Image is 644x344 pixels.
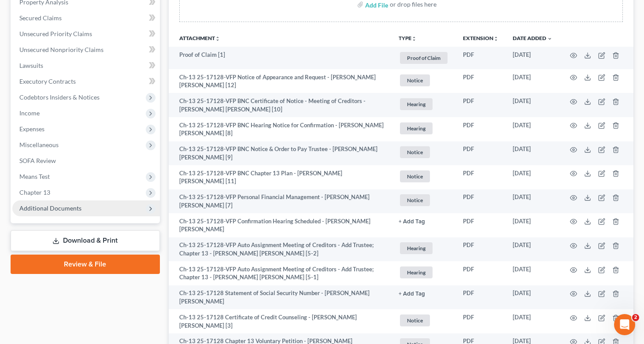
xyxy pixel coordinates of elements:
[456,93,506,117] td: PDF
[399,169,449,184] a: Notice
[399,36,417,41] button: TYPEunfold_more
[169,261,392,285] td: Ch-13 25-17128-VFP Auto Assignment Meeting of Creditors - Add Trustee; Chapter 13 - [PERSON_NAME]...
[506,213,559,237] td: [DATE]
[169,141,392,166] td: Ch-13 25-17128-VFP BNC Notice & Order to Pay Trustee - [PERSON_NAME] [PERSON_NAME] [9]
[179,35,220,41] a: Attachmentunfold_more
[169,117,392,141] td: Ch-13 25-17128-VFP BNC Hearing Notice for Confirmation - [PERSON_NAME] [PERSON_NAME] [8]
[456,165,506,189] td: PDF
[399,145,449,159] a: Notice
[400,74,430,86] span: Notice
[399,73,449,88] a: Notice
[19,204,81,212] span: Additional Documents
[169,69,392,93] td: Ch-13 25-17128-VFP Notice of Appearance and Request - [PERSON_NAME] [PERSON_NAME] [12]
[215,36,220,41] i: unfold_more
[19,125,44,133] span: Expenses
[400,146,430,158] span: Notice
[169,237,392,262] td: Ch-13 25-17128-VFP Auto Assignment Meeting of Creditors - Add Trustee; Chapter 13 - [PERSON_NAME]...
[399,265,449,280] a: Hearing
[400,194,430,206] span: Notice
[399,193,449,207] a: Notice
[19,93,100,101] span: Codebtors Insiders & Notices
[456,309,506,333] td: PDF
[400,242,433,254] span: Hearing
[12,58,160,74] a: Lawsuits
[400,52,448,64] span: Proof of Claim
[456,117,506,141] td: PDF
[12,26,160,42] a: Unsecured Priority Claims
[12,10,160,26] a: Secured Claims
[169,285,392,310] td: Ch-13 25-17128 Statement of Social Security Number - [PERSON_NAME] [PERSON_NAME]
[399,217,449,226] a: + Add Tag
[19,14,62,22] span: Secured Claims
[399,289,449,297] a: + Add Tag
[456,213,506,237] td: PDF
[614,314,635,335] iframe: Intercom live chat
[19,62,43,69] span: Lawsuits
[400,314,430,326] span: Notice
[19,109,40,117] span: Income
[506,117,559,141] td: [DATE]
[399,97,449,111] a: Hearing
[456,189,506,214] td: PDF
[169,189,392,214] td: Ch-13 25-17128-VFP Personal Financial Management - [PERSON_NAME] [PERSON_NAME] [7]
[12,42,160,58] a: Unsecured Nonpriority Claims
[19,46,104,53] span: Unsecured Nonpriority Claims
[456,261,506,285] td: PDF
[19,157,56,164] span: SOFA Review
[169,93,392,117] td: Ch-13 25-17128-VFP BNC Certificate of Notice - Meeting of Creditors - [PERSON_NAME] [PERSON_NAME]...
[19,141,59,148] span: Miscellaneous
[19,30,92,37] span: Unsecured Priority Claims
[399,219,425,225] button: + Add Tag
[400,170,430,182] span: Notice
[456,285,506,310] td: PDF
[169,213,392,237] td: Ch-13 25-17128-VFP Confirmation Hearing Scheduled - [PERSON_NAME] [PERSON_NAME]
[11,230,160,251] a: Download & Print
[19,78,76,85] span: Executory Contracts
[456,141,506,166] td: PDF
[169,309,392,333] td: Ch-13 25-17128 Certificate of Credit Counseling - [PERSON_NAME] [PERSON_NAME] [3]
[506,93,559,117] td: [DATE]
[399,241,449,255] a: Hearing
[399,121,449,136] a: Hearing
[506,237,559,262] td: [DATE]
[456,237,506,262] td: PDF
[632,314,639,321] span: 2
[400,122,433,134] span: Hearing
[399,313,449,328] a: Notice
[399,51,449,65] a: Proof of Claim
[12,153,160,169] a: SOFA Review
[506,47,559,69] td: [DATE]
[506,189,559,214] td: [DATE]
[400,266,433,278] span: Hearing
[506,141,559,166] td: [DATE]
[400,98,433,110] span: Hearing
[19,189,50,196] span: Chapter 13
[11,255,160,274] a: Review & File
[456,69,506,93] td: PDF
[547,36,552,41] i: expand_more
[19,173,50,180] span: Means Test
[12,74,160,89] a: Executory Contracts
[506,309,559,333] td: [DATE]
[506,69,559,93] td: [DATE]
[169,165,392,189] td: Ch-13 25-17128-VFP BNC Chapter 13 Plan - [PERSON_NAME] [PERSON_NAME] [11]
[506,261,559,285] td: [DATE]
[169,47,392,69] td: Proof of Claim [1]
[506,285,559,310] td: [DATE]
[493,36,499,41] i: unfold_more
[456,47,506,69] td: PDF
[463,35,499,41] a: Extensionunfold_more
[506,165,559,189] td: [DATE]
[411,36,417,41] i: unfold_more
[513,35,552,41] a: Date Added expand_more
[399,291,425,297] button: + Add Tag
